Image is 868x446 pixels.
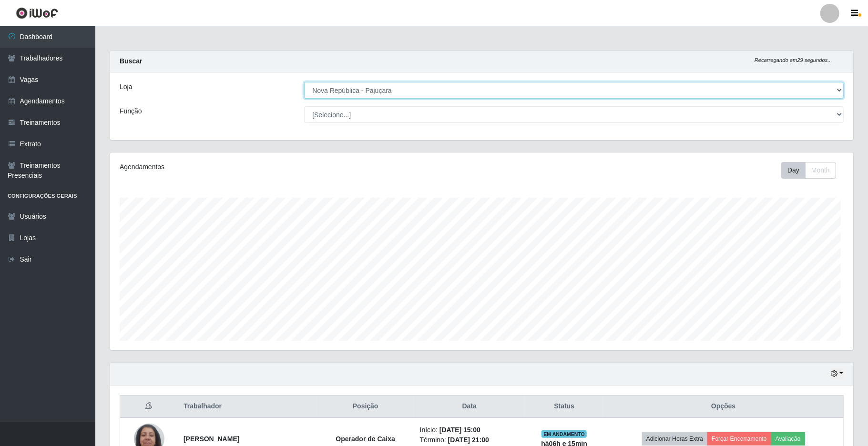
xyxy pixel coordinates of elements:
[642,432,707,446] button: Adicionar Horas Extra
[781,162,806,179] button: Day
[178,395,317,418] th: Trabalhador
[120,57,142,65] strong: Buscar
[184,435,239,443] strong: [PERSON_NAME]
[317,395,414,418] th: Posição
[120,106,142,116] label: Função
[781,162,844,179] div: Toolbar with button groups
[420,425,519,435] li: Início:
[771,432,805,446] button: Avaliação
[541,430,587,438] span: EM ANDAMENTO
[707,432,771,446] button: Forçar Encerramento
[805,162,836,179] button: Month
[603,395,843,418] th: Opções
[755,57,832,63] i: Recarregando em 29 segundos...
[781,162,836,179] div: First group
[448,436,489,444] time: [DATE] 21:00
[120,162,413,172] div: Agendamentos
[16,7,58,19] img: CoreUI Logo
[525,395,603,418] th: Status
[414,395,525,418] th: Data
[439,426,480,434] time: [DATE] 15:00
[420,435,519,445] li: Término:
[120,82,132,92] label: Loja
[336,435,395,443] strong: Operador de Caixa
